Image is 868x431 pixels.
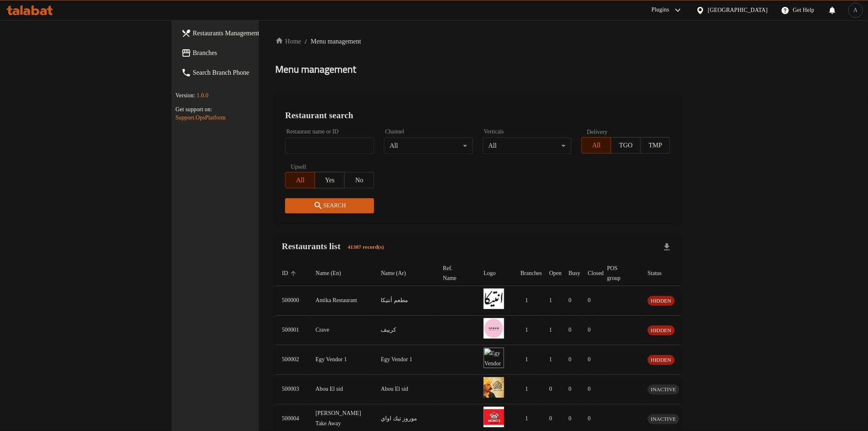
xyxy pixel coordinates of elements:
button: All [581,137,611,154]
span: Name (Ar) [381,268,417,278]
img: Antika Restaurant [484,289,504,309]
a: Support.OpsPlatform [176,115,226,121]
span: Search Branch Phone [193,68,310,78]
td: 0 [581,374,601,404]
td: 0 [562,345,581,374]
button: No [344,172,374,188]
td: 1 [514,315,543,345]
td: Crave [309,315,374,345]
td: Antika Restaurant [309,286,374,315]
span: POS group [607,264,631,283]
th: Closed [581,261,601,286]
td: Egy Vendor 1 [375,345,436,374]
span: HIDDEN [648,296,675,305]
span: TGO [614,140,637,151]
a: Restaurants Management [175,23,316,43]
th: Logo [477,261,514,286]
td: 1 [543,315,562,345]
img: Moro's Take Away [484,407,504,427]
div: Plugins [651,5,669,15]
span: Search [292,201,368,211]
td: Abou El sid [375,374,436,404]
a: Branches [175,43,316,63]
span: 1.0.0 [197,92,209,99]
span: All [585,140,608,151]
td: 0 [562,315,581,345]
td: 1 [514,286,543,315]
span: HIDDEN [648,326,675,335]
span: A [854,6,858,15]
td: 1 [543,286,562,315]
span: All [289,174,312,186]
td: مطعم أنتيكا [375,286,436,315]
td: 1 [514,345,543,374]
td: 0 [543,374,562,404]
div: INACTIVE [648,414,679,424]
td: Abou El sid [309,374,374,404]
td: 0 [562,374,581,404]
span: HIDDEN [648,355,675,365]
span: Restaurants Management [193,28,310,38]
td: 1 [543,345,562,374]
h2: Restaurants list [282,240,389,254]
label: Upsell [291,164,306,170]
button: TMP [640,137,670,154]
td: Egy Vendor 1 [309,345,374,374]
span: Menu management [311,37,361,46]
td: 1 [514,374,543,404]
span: INACTIVE [648,385,679,394]
th: Open [543,261,562,286]
div: Total records count [343,241,389,254]
span: 41387 record(s) [343,243,389,251]
label: Delivery [587,129,608,135]
div: Export file [657,237,677,257]
span: Name (En) [315,268,352,278]
div: HIDDEN [648,355,675,365]
div: All [483,138,572,154]
div: All [384,138,473,154]
td: 0 [581,345,601,374]
td: 0 [562,286,581,315]
th: Branches [514,261,543,286]
div: HIDDEN [648,326,675,335]
span: Ref. Name [443,264,467,283]
span: INACTIVE [648,414,679,424]
input: Search for restaurant name or ID.. [285,138,374,154]
div: [GEOGRAPHIC_DATA] [708,6,768,15]
span: Yes [318,174,341,186]
td: 0 [581,315,601,345]
img: Crave [484,318,504,339]
td: كرييف [375,315,436,345]
span: Version: [176,92,195,99]
span: TMP [644,140,667,151]
div: HIDDEN [648,296,675,306]
span: Branches [193,48,310,58]
h2: Restaurant search [285,109,670,122]
img: Egy Vendor 1 [484,348,504,368]
a: Search Branch Phone [175,63,316,83]
button: All [285,172,315,188]
button: Yes [315,172,345,188]
span: No [348,174,371,186]
img: Abou El sid [484,377,504,398]
button: TGO [611,137,641,154]
th: Busy [562,261,581,286]
button: Search [285,198,374,213]
nav: breadcrumb [275,37,680,46]
span: Status [648,268,672,278]
span: ID [282,268,299,278]
td: 0 [581,286,601,315]
span: Get support on: [176,106,212,112]
div: INACTIVE [648,385,679,394]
